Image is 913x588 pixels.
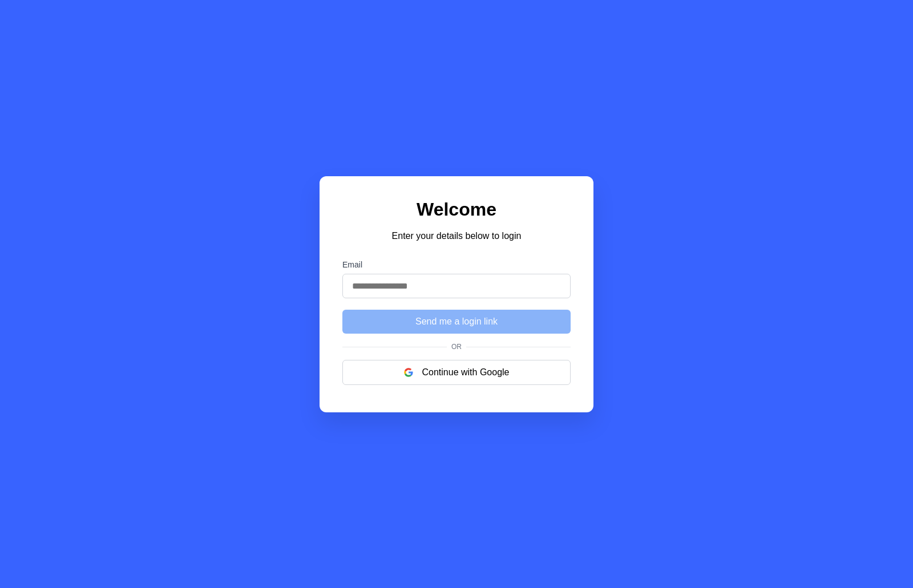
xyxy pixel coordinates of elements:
[342,229,571,243] p: Enter your details below to login
[342,360,571,385] button: Continue with Google
[342,310,571,334] button: Send me a login link
[342,199,571,220] h1: Welcome
[447,343,466,351] span: Or
[404,368,413,377] img: google logo
[342,260,571,269] label: Email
